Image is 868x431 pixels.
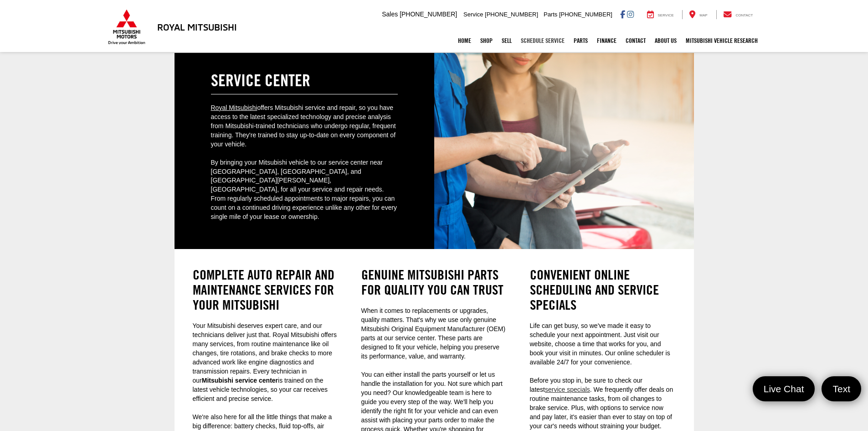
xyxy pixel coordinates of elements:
a: Home [453,29,476,52]
a: Finance [592,29,621,52]
a: Shop [476,29,497,52]
span: Service [658,13,674,17]
strong: Mitsubishi service center [202,377,278,384]
a: Facebook: Click to visit our Facebook page [620,10,625,18]
h1: Service Center [211,71,398,89]
p: When it comes to replacements or upgrades, quality matters. That's why we use only genuine Mitsub... [361,306,507,361]
span: [PHONE_NUMBER] [559,11,612,18]
span: Map [699,13,707,17]
a: Sell [497,29,516,52]
a: Live Chat [753,376,815,401]
a: Service [640,10,681,19]
h3: Royal Mitsubishi [157,22,237,32]
a: Parts: Opens in a new tab [569,29,592,52]
img: Service Center [434,53,694,249]
img: Mitsubishi [106,9,147,45]
a: Map [682,10,714,19]
a: Mitsubishi Vehicle Research [681,29,762,52]
a: Contact [716,10,760,19]
span: [PHONE_NUMBER] [485,11,538,18]
span: Text [828,383,855,395]
a: About Us [650,29,681,52]
h2: Convenient Online Scheduling and Service Specials [530,267,676,312]
a: Contact [621,29,650,52]
p: By bringing your Mitsubishi vehicle to our service center near [GEOGRAPHIC_DATA], [GEOGRAPHIC_DAT... [211,158,398,222]
span: Service [463,11,483,18]
span: Parts [544,11,557,18]
h2: Genuine Mitsubishi Parts for Quality You Can Trust [361,267,507,297]
a: Schedule Service: Opens in a new tab [516,29,569,52]
a: Instagram: Click to visit our Instagram page [627,10,634,18]
p: Life can get busy, so we've made it easy to schedule your next appointment. Just visit our websit... [530,322,676,367]
span: Sales [382,10,398,18]
h2: Complete Auto Repair and Maintenance Services for Your Mitsubishi [193,267,339,312]
p: Before you stop in, be sure to check our latest . We frequently offer deals on routine maintenanc... [530,376,676,431]
p: offers Mitsubishi service and repair, so you have access to the latest specialized technology and... [211,104,398,149]
span: Contact [735,13,753,17]
a: Text [822,376,861,401]
a: service specials [545,386,590,393]
span: [PHONE_NUMBER] [400,10,457,18]
a: Royal Mitsubishi [211,104,257,111]
span: Live Chat [759,383,809,395]
p: Your Mitsubishi deserves expert care, and our technicians deliver just that. Royal Mitsubishi off... [193,322,339,404]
